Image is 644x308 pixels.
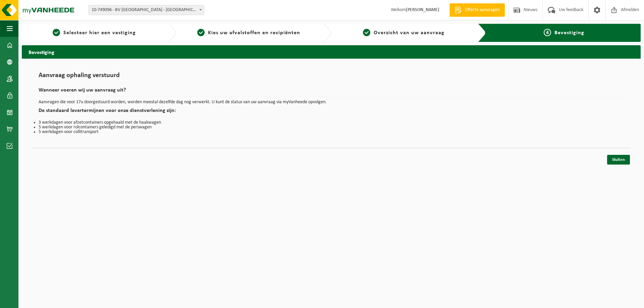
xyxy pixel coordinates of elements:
h2: Bevestiging [22,45,641,58]
li: 5 werkdagen voor rolcontainers geledigd met de perswagen [39,125,624,130]
span: Offerte aanvragen [463,7,501,13]
a: 3Overzicht van uw aanvraag [335,29,473,37]
span: Overzicht van uw aanvraag [374,30,444,36]
h1: Aanvraag ophaling verstuurd [39,72,624,82]
a: Sluiten [607,155,630,165]
a: Offerte aanvragen [449,3,505,17]
h2: De standaard levertermijnen voor onze dienstverlening zijn: [39,108,624,117]
span: Kies uw afvalstoffen en recipiënten [208,30,300,36]
span: 3 [363,29,370,36]
p: Aanvragen die voor 17u doorgestuurd worden, worden meestal dezelfde dag nog verwerkt. U kunt de s... [39,100,624,105]
span: 2 [197,29,205,36]
span: 1 [53,29,60,36]
span: Selecteer hier een vestiging [63,30,136,36]
a: 2Kies uw afvalstoffen en recipiënten [180,29,318,37]
span: 10-749096 - BV VETTENBURG - SINT-MARTENS-LATEM [89,5,204,15]
a: 1Selecteer hier een vestiging [25,29,163,37]
li: 3 werkdagen voor afzetcontainers opgehaald met de haakwagen [39,120,624,125]
li: 5 werkdagen voor collitransport [39,130,624,134]
strong: [PERSON_NAME] [406,7,439,12]
h2: Wanneer voeren wij uw aanvraag uit? [39,87,624,97]
span: 4 [544,29,551,36]
span: 10-749096 - BV VETTENBURG - SINT-MARTENS-LATEM [89,5,204,15]
span: Bevestiging [554,30,584,36]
